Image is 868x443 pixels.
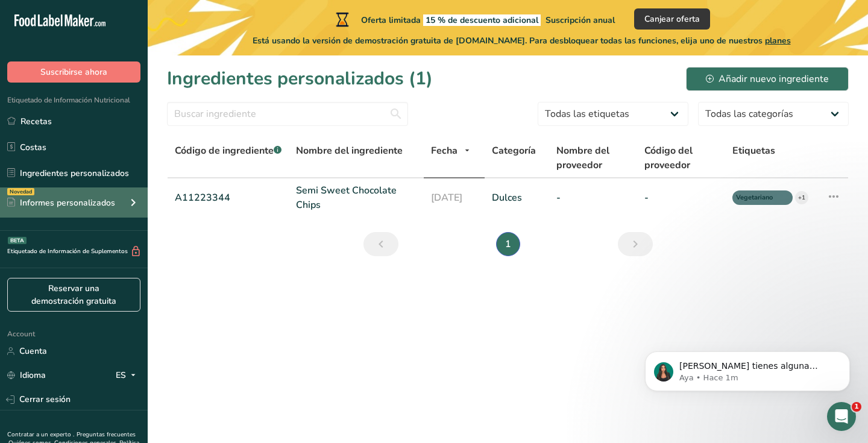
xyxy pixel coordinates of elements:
a: [DATE] [431,190,477,205]
span: Canjear oferta [644,13,700,25]
span: Vegetariano [736,193,778,203]
span: Nombre del proveedor [556,143,630,172]
span: Está usando la versión de demostración gratuita de [DOMAIN_NAME]. Para desbloquear todas las func... [253,34,791,47]
a: - [556,190,630,205]
button: Suscribirse ahora [7,61,140,83]
span: Fecha [431,143,458,158]
div: Añadir nuevo ingrediente [706,72,829,86]
a: Anterior [363,232,398,256]
input: Buscar ingrediente [167,102,408,126]
div: ES [116,368,140,383]
span: Categoría [492,143,536,158]
a: Contratar a un experto . [7,430,74,439]
span: Código del proveedor [644,143,718,172]
a: Dulces [492,190,542,205]
a: A11223344 [175,190,281,205]
iframe: Intercom notifications mensaje [627,326,868,410]
div: Novedad [7,188,34,195]
button: Añadir nuevo ingrediente [686,67,849,91]
span: Suscripción anual [546,14,615,26]
a: Siguiente [618,232,653,256]
a: - [644,190,718,205]
span: Etiquetas [732,143,775,158]
div: BETA [8,237,27,244]
span: 1 [852,402,861,412]
span: Nombre del ingrediente [296,143,403,158]
span: Suscribirse ahora [40,66,107,78]
a: Reservar una demostración gratuita [7,278,140,312]
a: Semi Sweet Chocolate Chips [296,183,417,212]
div: Informes personalizados [7,196,115,209]
span: 15 % de descuento adicional [423,14,541,26]
div: +1 [795,191,808,204]
span: Código de ingrediente [175,144,281,157]
div: Oferta limitada [333,12,615,27]
span: planes [765,35,791,46]
iframe: Intercom live chat [827,402,856,431]
button: Canjear oferta [634,8,710,30]
a: Idioma [7,365,46,386]
h1: Ingredientes personalizados (1) [167,65,433,92]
